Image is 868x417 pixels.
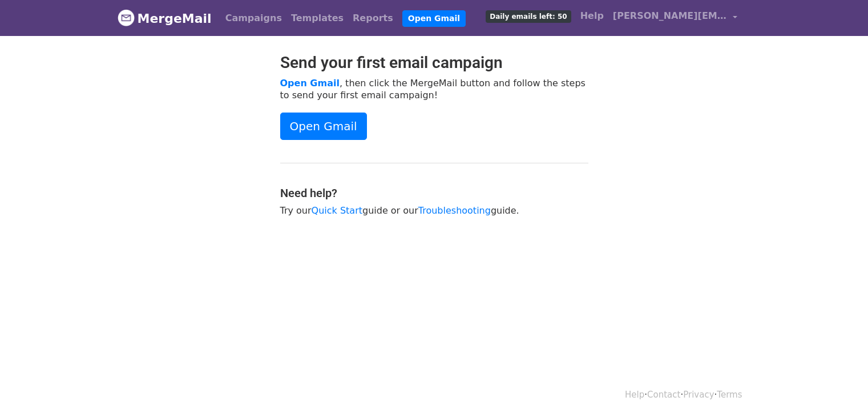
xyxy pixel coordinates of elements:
[280,205,588,216] p: Try our guide or our guide.
[717,390,742,400] a: Terms
[418,205,491,216] a: Troubleshooting
[486,10,571,23] span: Daily emails left: 50
[280,53,588,73] h2: Send your first email campaign
[481,5,575,27] a: Daily emails left: 50
[683,390,714,400] a: Privacy
[647,390,680,400] a: Contact
[402,10,466,27] a: Open Gmail
[280,78,340,89] a: Open Gmail
[348,7,398,30] a: Reports
[312,205,362,216] a: Quick Start
[608,5,742,31] a: [PERSON_NAME][EMAIL_ADDRESS][DOMAIN_NAME]
[118,9,135,26] img: MergeMail logo
[221,7,286,30] a: Campaigns
[280,113,367,140] a: Open Gmail
[576,5,608,27] a: Help
[613,9,727,23] span: [PERSON_NAME][EMAIL_ADDRESS][DOMAIN_NAME]
[280,77,588,101] p: , then click the MergeMail button and follow the steps to send your first email campaign!
[286,7,348,30] a: Templates
[280,186,588,200] h4: Need help?
[118,6,212,30] a: MergeMail
[625,390,644,400] a: Help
